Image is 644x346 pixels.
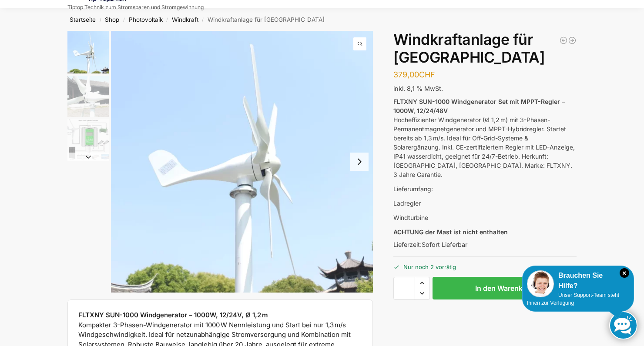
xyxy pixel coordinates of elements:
[415,277,429,289] span: Increase quantity
[527,270,554,297] img: Customer service
[350,153,369,171] button: Next slide
[568,36,577,45] a: Vertikal Windkraftwerk 2000 Watt
[52,8,592,31] nav: Breadcrumb
[393,277,415,299] input: Produktmenge
[559,36,568,45] a: Flexible Solarpanel (1×120 W) & SolarLaderegler
[527,292,619,306] span: Unser Support-Team steht Ihnen zur Verfügung
[67,76,109,117] img: Mini Wind Turbine
[393,184,577,193] p: Lieferumfang:
[65,118,109,161] li: 3 / 3
[65,31,109,74] li: 1 / 3
[422,241,467,248] span: Sofort Lieferbar
[393,256,577,272] p: Nur noch 2 vorrätig
[67,119,109,160] img: Beispiel Anschlussmöglickeit
[67,153,109,161] button: Next slide
[111,31,373,293] a: Windrad für Balkon und TerrasseH25d70edd566e438facad4884e2e6271dF
[96,17,105,23] span: /
[433,277,577,299] button: In den Warenkorb
[527,270,629,291] div: Brauchen Sie Hilfe?
[393,98,565,114] strong: FLTXNY SUN-1000 Windgenerator Set mit MPPT-Regler – 1000W, 12/24/48V
[111,31,373,293] li: 1 / 3
[392,305,578,329] iframe: Sicherer Rahmen für schnelle Bezahlvorgänge
[65,74,109,118] li: 2 / 3
[419,70,435,79] span: CHF
[78,311,268,319] strong: FLTXNY SUN-1000 Windgenerator – 1000W, 12/24V, Ø 1,2 m
[119,17,128,23] span: /
[129,16,163,23] a: Photovoltaik
[105,16,119,23] a: Shop
[393,31,577,67] h1: Windkraftanlage für [GEOGRAPHIC_DATA]
[67,5,204,10] p: Tiptop Technik zum Stromsparen und Stromgewinnung
[415,288,429,299] span: Reduce quantity
[393,199,577,208] p: Ladregler
[393,97,577,179] p: Hocheffizienter Windgenerator (Ø 1,2 m) mit 3-Phasen-Permanentmagnetgenerator und MPPT-Hybridregl...
[393,85,443,92] span: inkl. 8,1 % MwSt.
[393,213,577,222] p: Windturbine
[393,70,435,79] bdi: 379,00
[111,31,373,293] img: Windrad für Balkon und Terrasse
[198,17,208,23] span: /
[70,16,96,23] a: Startseite
[163,17,172,23] span: /
[620,268,629,278] i: Schließen
[393,241,467,248] span: Lieferzeit:
[172,16,198,23] a: Windkraft
[67,31,109,73] img: Windrad für Balkon und Terrasse
[393,228,508,236] strong: ACHTUNG der Mast ist nicht enthalten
